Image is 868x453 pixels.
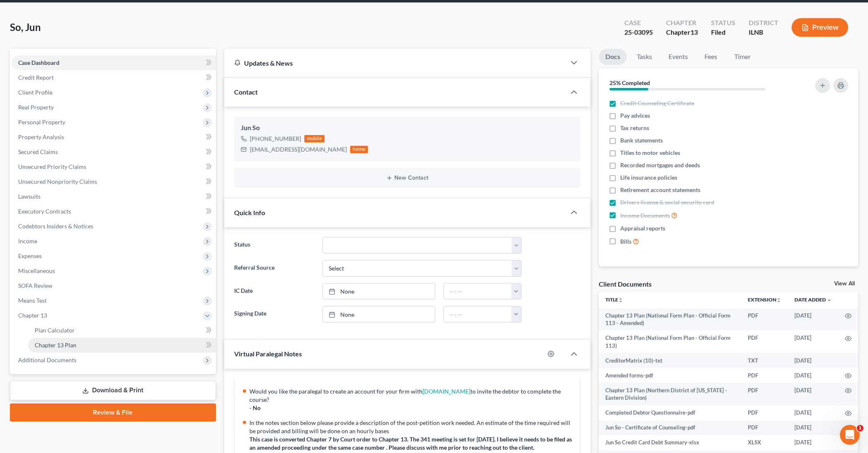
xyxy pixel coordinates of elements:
span: Miscellaneous [18,267,55,274]
span: Tax returns [620,124,649,132]
div: Case [624,18,653,28]
iframe: Intercom live chat [840,425,860,445]
td: PDF [741,383,788,406]
td: PDF [741,368,788,383]
a: Secured Claims [12,145,216,159]
button: New Contact [241,175,574,181]
div: Chapter [666,28,698,37]
span: Credit Report [18,74,54,81]
td: [DATE] [788,420,838,435]
td: Chapter 13 Plan (National Form Plan - Official Form 113) [599,330,741,353]
a: Timer [728,49,757,65]
span: Plan Calculator [35,327,75,334]
a: [DOMAIN_NAME] [422,388,470,395]
td: Completed Debtor Questionnaire-pdf [599,406,741,420]
span: Executory Contracts [18,208,71,215]
a: Download & Print [10,381,216,400]
td: CreditorMatrix (10)-txt [599,353,741,368]
span: Unsecured Priority Claims [18,163,86,170]
td: PDF [741,420,788,435]
strong: 25% Completed [609,79,650,86]
td: Amended forms-pdf [599,368,741,383]
a: SOFA Review [12,278,216,293]
span: Chapter 13 Plan [35,342,76,349]
div: Filed [711,28,735,37]
td: Jun So Credit Card Debt Summary-xlsx [599,435,741,450]
label: Status [230,237,319,254]
span: Codebtors Insiders & Notices [18,223,93,230]
a: Extensionunfold_more [748,296,781,303]
div: home [350,146,368,153]
label: IC Date [230,283,319,300]
span: Real Property [18,104,54,111]
a: Date Added expand_more [794,296,832,303]
div: Updates & News [234,59,556,67]
input: -- : -- [444,306,512,322]
div: District [749,18,778,28]
td: XLSX [741,435,788,450]
a: Credit Report [12,70,216,85]
a: View All [834,281,855,287]
i: unfold_more [618,298,623,303]
td: [DATE] [788,383,838,406]
span: Personal Property [18,119,65,126]
td: [DATE] [788,368,838,383]
span: Means Test [18,297,47,304]
td: Chapter 13 Plan (National Form Plan - Official Form 113 - Amended) [599,308,741,331]
span: Expenses [18,252,42,259]
div: - No [249,404,575,412]
span: Income Documents [620,211,670,220]
a: None [323,306,434,322]
td: Jun So - Certificate of Counseling-pdf [599,420,741,435]
div: [PHONE_NUMBER] [250,135,301,143]
a: Titleunfold_more [605,296,623,303]
td: TXT [741,353,788,368]
span: Recorded mortgages and deeds [620,161,700,169]
a: Unsecured Nonpriority Claims [12,174,216,189]
span: Credit Counseling Certificate [620,99,694,107]
div: [EMAIL_ADDRESS][DOMAIN_NAME] [250,145,347,154]
a: None [323,284,434,299]
label: Referral Source [230,260,319,277]
a: Events [662,49,695,65]
span: 1 [857,425,863,432]
div: Client Documents [599,280,652,288]
a: Docs [599,49,627,65]
a: Executory Contracts [12,204,216,219]
span: Property Analysis [18,133,64,140]
span: Additional Documents [18,356,76,363]
span: Life insurance policies [620,173,677,182]
a: Tasks [630,49,659,65]
td: [DATE] [788,353,838,368]
span: Case Dashboard [18,59,59,66]
button: Preview [792,18,848,37]
span: Bank statements [620,136,663,145]
span: So, Jun [10,21,41,33]
a: Plan Calculator [28,323,216,338]
span: Lawsuits [18,193,40,200]
td: PDF [741,308,788,331]
td: [DATE] [788,308,838,331]
a: Lawsuits [12,189,216,204]
span: Secured Claims [18,148,58,155]
span: Quick Info [234,209,265,216]
a: Chapter 13 Plan [28,338,216,353]
div: mobile [304,135,325,142]
div: Would you like the paralegal to create an account for your firm with to invite the debtor to comp... [249,387,575,404]
span: Contact [234,88,258,96]
span: SOFA Review [18,282,52,289]
div: In the notes section below please provide a description of the post-petition work needed. An esti... [249,419,575,435]
input: -- : -- [444,284,512,299]
span: Drivers license & social security card [620,198,714,206]
span: Virtual Paralegal Notes [234,350,302,358]
span: Chapter 13 [18,312,47,319]
td: [DATE] [788,435,838,450]
span: Appraisal reports [620,224,665,232]
i: unfold_more [776,298,781,303]
a: Fees [698,49,724,65]
a: Case Dashboard [12,55,216,70]
span: Income [18,237,37,244]
td: Chapter 13 Plan (Northern District of [US_STATE] - Eastern Division) [599,383,741,406]
label: Signing Date [230,306,319,323]
span: Titles to motor vehicles [620,149,680,157]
